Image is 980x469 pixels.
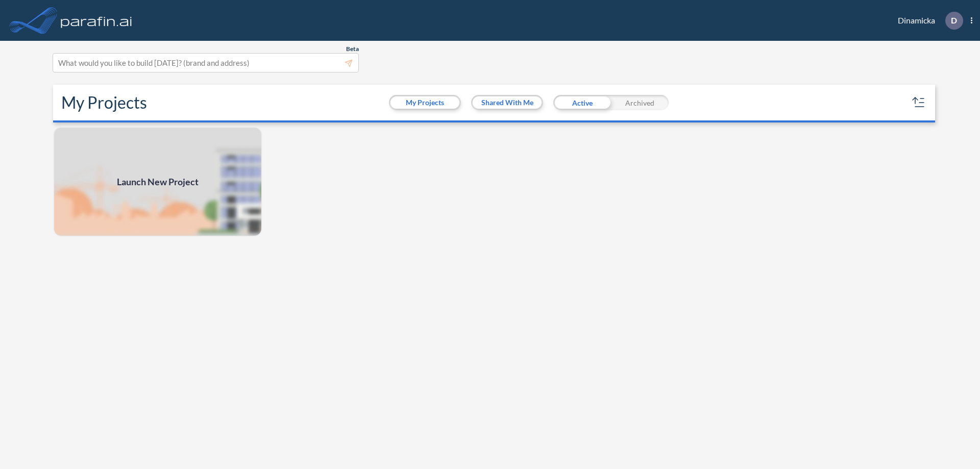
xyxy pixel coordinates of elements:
[883,12,972,30] div: Dinamicka
[611,95,669,110] div: Archived
[53,127,262,237] a: Launch New Project
[553,95,611,110] div: Active
[59,10,134,31] img: logo
[346,45,359,53] span: Beta
[911,94,927,111] button: sort
[53,127,262,237] img: add
[951,16,957,25] p: D
[390,96,459,109] button: My Projects
[61,93,147,112] h2: My Projects
[473,96,542,109] button: Shared With Me
[117,175,199,189] span: Launch New Project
